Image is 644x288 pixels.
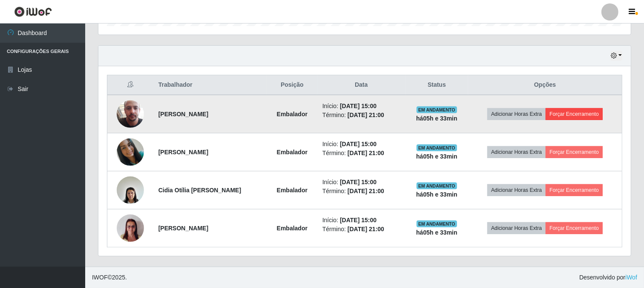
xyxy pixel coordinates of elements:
strong: [PERSON_NAME] [158,149,208,156]
li: Término: [322,225,400,234]
th: Posição [267,75,317,95]
strong: [PERSON_NAME] [158,225,208,232]
th: Data [317,75,405,95]
img: 1693608079370.jpeg [117,138,144,166]
span: © 2025 . [92,273,127,282]
li: Início: [322,102,400,111]
th: Trabalhador [153,75,267,95]
button: Adicionar Horas Extra [487,184,546,196]
span: IWOF [92,274,108,281]
button: Forçar Encerramento [546,146,603,158]
th: Opções [468,75,622,95]
th: Status [405,75,468,95]
a: iWof [625,274,637,281]
span: EM ANDAMENTO [417,106,457,113]
span: Desenvolvido por [579,273,637,282]
li: Término: [322,149,400,158]
li: Início: [322,216,400,225]
strong: [PERSON_NAME] [158,111,208,118]
time: [DATE] 21:00 [348,188,384,194]
img: CoreUI Logo [14,6,52,17]
img: 1704290796442.jpeg [117,210,144,247]
strong: há 05 h e 33 min [416,229,457,236]
button: Adicionar Horas Extra [487,108,546,120]
time: [DATE] 15:00 [340,141,377,147]
strong: Embalador [277,111,308,118]
strong: Embalador [277,225,308,232]
button: Adicionar Horas Extra [487,222,546,234]
time: [DATE] 15:00 [340,103,377,109]
span: EM ANDAMENTO [417,220,457,227]
img: 1745843945427.jpeg [117,90,144,138]
li: Início: [322,178,400,187]
strong: Embalador [277,149,308,156]
time: [DATE] 21:00 [348,112,384,118]
button: Forçar Encerramento [546,184,603,196]
strong: Cidia Otília [PERSON_NAME] [158,187,241,194]
button: Forçar Encerramento [546,222,603,234]
strong: há 05 h e 33 min [416,191,457,198]
span: EM ANDAMENTO [417,144,457,151]
time: [DATE] 15:00 [340,217,377,223]
time: [DATE] 21:00 [348,226,384,232]
img: 1690487685999.jpeg [117,172,144,208]
strong: Embalador [277,187,308,194]
time: [DATE] 21:00 [348,150,384,156]
li: Início: [322,140,400,149]
button: Forçar Encerramento [546,108,603,120]
li: Término: [322,111,400,120]
time: [DATE] 15:00 [340,179,377,185]
button: Adicionar Horas Extra [487,146,546,158]
li: Término: [322,187,400,196]
strong: há 05 h e 33 min [416,153,457,160]
span: EM ANDAMENTO [417,182,457,189]
strong: há 05 h e 33 min [416,115,457,122]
